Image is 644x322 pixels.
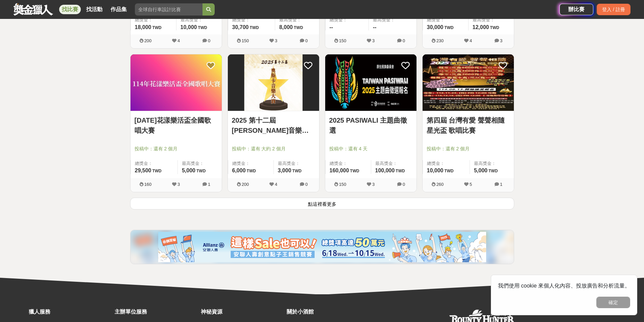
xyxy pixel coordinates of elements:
[373,24,377,30] span: --
[498,283,630,289] span: 我們使用 cookie 來個人化內容、投放廣告和分析流量。
[59,5,81,14] a: 找比賽
[473,24,489,30] span: 12,000
[278,168,291,173] span: 3,000
[196,169,206,173] span: TWD
[474,160,510,167] span: 最高獎金：
[339,182,347,187] span: 150
[372,38,375,43] span: 3
[228,54,319,111] a: Cover Image
[559,4,593,15] a: 辦比賽
[130,198,514,209] button: 點這裡看更多
[375,160,412,167] span: 最高獎金：
[403,182,405,187] span: 0
[474,168,487,173] span: 5,000
[373,17,412,23] span: 最高獎金：
[144,38,152,43] span: 200
[444,25,453,30] span: TWD
[427,115,510,135] a: 第四屆 台灣有愛 聲聲相隨 星光盃 歌唱比賽
[596,297,630,308] button: 確定
[177,182,180,187] span: 3
[427,160,466,167] span: 總獎金：
[350,169,359,173] span: TWD
[135,145,218,152] span: 投稿中：還有 2 個月
[294,25,303,30] span: TWD
[470,38,472,43] span: 4
[488,169,498,173] span: TWD
[158,232,486,262] img: cf4fb443-4ad2-4338-9fa3-b46b0bf5d316.png
[329,115,412,135] a: 2025 PASIWALI 主題曲徵選
[29,308,111,316] div: 獵人服務
[423,54,514,111] a: Cover Image
[372,182,375,187] span: 3
[181,17,218,23] span: 最高獎金：
[275,182,277,187] span: 4
[232,115,315,135] a: 2025 第十二屆[PERSON_NAME]音樂大賽
[423,54,514,111] img: Cover Image
[325,54,416,111] img: Cover Image
[115,308,197,316] div: 主辦單位服務
[375,168,395,173] span: 100,000
[325,54,416,111] a: Cover Image
[436,182,444,187] span: 260
[208,38,210,43] span: 0
[292,169,302,173] span: TWD
[228,54,319,111] img: Cover Image
[130,54,222,111] img: Cover Image
[305,182,308,187] span: 0
[152,25,161,30] span: TWD
[597,4,630,15] div: 登入 / 註冊
[198,25,207,30] span: TWD
[339,38,347,43] span: 150
[470,182,472,187] span: 5
[232,168,246,173] span: 6,000
[279,17,315,23] span: 最高獎金：
[232,145,315,152] span: 投稿中：還有 大約 2 個月
[330,17,365,23] span: 總獎金：
[130,54,222,111] a: Cover Image
[232,24,249,30] span: 30,700
[181,24,197,30] span: 10,000
[152,169,161,173] span: TWD
[427,145,510,152] span: 投稿中：還有 2 個月
[500,38,502,43] span: 3
[182,168,195,173] span: 5,000
[473,17,510,23] span: 最高獎金：
[108,5,129,14] a: 作品集
[232,17,271,23] span: 總獎金：
[330,160,367,167] span: 總獎金：
[427,17,464,23] span: 總獎金：
[500,182,502,187] span: 1
[135,115,218,135] a: [DATE]花漾樂活盃全國歌唱大賽
[330,168,349,173] span: 160,000
[278,160,315,167] span: 最高獎金：
[279,24,293,30] span: 8,000
[177,38,180,43] span: 4
[242,38,249,43] span: 150
[444,169,453,173] span: TWD
[396,169,405,173] span: TWD
[275,38,277,43] span: 3
[403,38,405,43] span: 0
[135,24,151,30] span: 18,000
[232,160,269,167] span: 總獎金：
[247,169,256,173] span: TWD
[287,308,369,316] div: 關於小酒館
[249,25,259,30] span: TWD
[135,168,151,173] span: 29,500
[135,160,173,167] span: 總獎金：
[436,38,444,43] span: 230
[201,308,283,316] div: 神秘資源
[242,182,249,187] span: 200
[182,160,218,167] span: 最高獎金：
[427,168,444,173] span: 10,000
[330,24,333,30] span: --
[208,182,210,187] span: 1
[329,145,412,152] span: 投稿中：還有 4 天
[135,3,202,16] input: 全球自行車設計比賽
[490,25,499,30] span: TWD
[305,38,308,43] span: 0
[427,24,444,30] span: 30,000
[84,5,105,14] a: 找活動
[135,17,172,23] span: 總獎金：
